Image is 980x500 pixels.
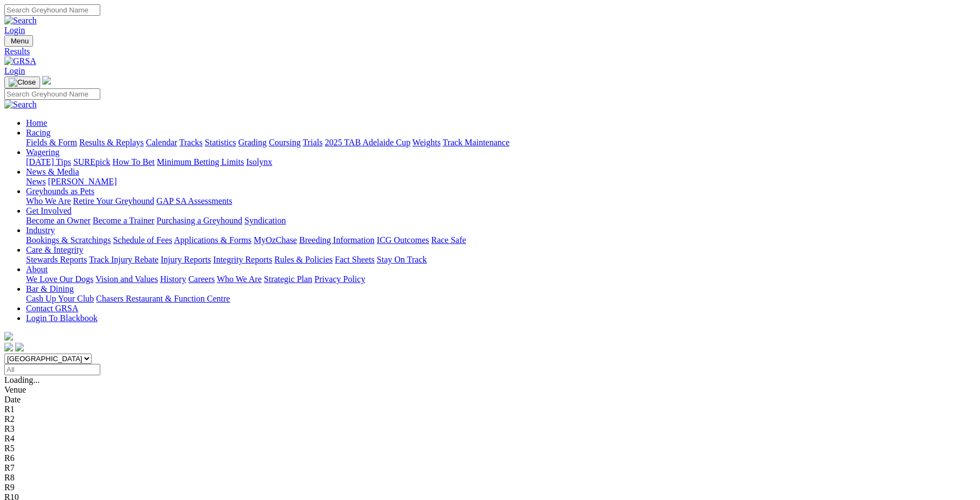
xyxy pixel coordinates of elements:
[9,78,36,87] img: Close
[26,274,93,284] a: We Love Our Dogs
[269,138,301,147] a: Coursing
[160,274,186,284] a: History
[26,255,976,265] div: Care & Integrity
[4,56,36,66] img: GRSA
[26,138,976,148] div: Racing
[26,255,87,264] a: Stewards Reports
[205,138,236,147] a: Statistics
[325,138,410,147] a: 2025 TAB Adelaide Cup
[26,118,47,127] a: Home
[26,294,976,304] div: Bar & Dining
[26,196,976,206] div: Greyhounds as Pets
[26,128,50,137] a: Racing
[4,434,976,444] div: R4
[79,138,144,147] a: Results & Replays
[48,177,117,186] a: [PERSON_NAME]
[26,245,83,254] a: Care & Integrity
[26,235,111,245] a: Bookings & Scratchings
[174,235,252,245] a: Applications & Forms
[73,157,110,166] a: SUREpick
[157,157,244,166] a: Minimum Betting Limits
[26,187,94,196] a: Greyhounds as Pets
[26,216,976,226] div: Get Involved
[246,157,272,166] a: Isolynx
[335,255,375,264] a: Fact Sheets
[15,343,24,351] img: twitter.svg
[4,473,976,483] div: R8
[4,463,976,473] div: R7
[4,4,100,16] input: Search
[26,157,976,167] div: Wagering
[146,138,177,147] a: Calendar
[4,332,13,341] img: logo-grsa-white.png
[26,235,976,245] div: Industry
[26,313,98,323] a: Login To Blackbook
[160,255,211,264] a: Injury Reports
[26,177,976,187] div: News & Media
[4,364,100,375] input: Select date
[4,414,976,424] div: R2
[377,255,427,264] a: Stay On Track
[26,167,79,176] a: News & Media
[431,235,466,245] a: Race Safe
[443,138,510,147] a: Track Maintenance
[73,196,154,206] a: Retire Your Greyhound
[213,255,272,264] a: Integrity Reports
[4,395,976,405] div: Date
[89,255,158,264] a: Track Injury Rebate
[4,343,13,351] img: facebook.svg
[113,235,172,245] a: Schedule of Fees
[157,196,233,206] a: GAP SA Assessments
[217,274,262,284] a: Who We Are
[26,196,71,206] a: Who We Are
[26,274,976,284] div: About
[4,405,976,414] div: R1
[314,274,365,284] a: Privacy Policy
[113,157,155,166] a: How To Bet
[302,138,323,147] a: Trials
[26,304,78,313] a: Contact GRSA
[42,76,51,85] img: logo-grsa-white.png
[274,255,333,264] a: Rules & Policies
[238,138,267,147] a: Grading
[4,483,976,492] div: R9
[4,424,976,434] div: R3
[188,274,215,284] a: Careers
[93,216,154,225] a: Become a Trainer
[26,294,94,303] a: Cash Up Your Club
[4,66,25,75] a: Login
[4,385,976,395] div: Venue
[264,274,312,284] a: Strategic Plan
[26,138,77,147] a: Fields & Form
[157,216,242,225] a: Purchasing a Greyhound
[95,274,158,284] a: Vision and Values
[26,206,72,215] a: Get Involved
[4,76,40,88] button: Toggle navigation
[11,37,29,45] span: Menu
[4,47,976,56] a: Results
[244,216,286,225] a: Syndication
[26,265,48,274] a: About
[4,100,37,110] img: Search
[4,35,33,47] button: Toggle navigation
[179,138,203,147] a: Tracks
[4,16,37,25] img: Search
[254,235,297,245] a: MyOzChase
[4,453,976,463] div: R6
[26,157,71,166] a: [DATE] Tips
[4,88,100,100] input: Search
[4,25,25,35] a: Login
[26,216,91,225] a: Become an Owner
[26,177,46,186] a: News
[299,235,375,245] a: Breeding Information
[377,235,429,245] a: ICG Outcomes
[26,148,60,157] a: Wagering
[26,284,74,293] a: Bar & Dining
[412,138,441,147] a: Weights
[96,294,230,303] a: Chasers Restaurant & Function Centre
[4,375,40,384] span: Loading...
[26,226,55,235] a: Industry
[4,444,976,453] div: R5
